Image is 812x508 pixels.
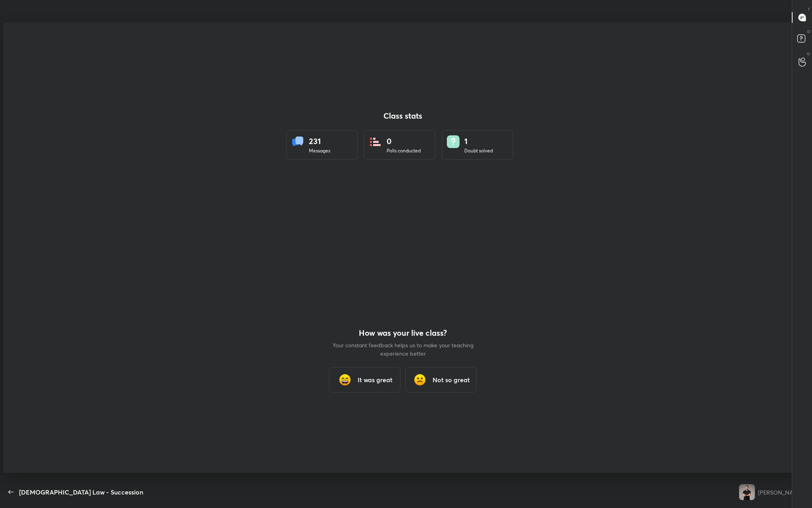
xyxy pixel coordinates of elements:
div: Messages [309,147,330,154]
div: 231 [309,135,330,147]
div: 1 [464,135,493,147]
p: G [807,51,810,57]
h4: How was your live class? [331,328,474,338]
p: Your constant feedback helps us to make your teaching experience better [331,341,474,358]
h3: It was great [358,375,393,385]
div: Polls conducted [387,147,421,154]
div: Doubt solved [464,147,493,154]
img: statsPoll.b571884d.svg [369,135,382,148]
img: frowning_face_cmp.gif [412,372,428,388]
div: [PERSON_NAME] [758,488,802,496]
img: statsMessages.856aad98.svg [291,135,304,148]
p: D [807,29,810,35]
img: doubts.8a449be9.svg [447,135,460,148]
img: 9f6949702e7c485d94fd61f2cce3248e.jpg [739,484,755,500]
h4: Class stats [286,111,519,121]
p: T [808,6,810,12]
h3: Not so great [433,375,470,385]
img: grinning_face_with_smiling_eyes_cmp.gif [337,372,353,388]
div: 0 [387,135,421,147]
div: [DEMOGRAPHIC_DATA] Law - Succession [19,487,143,497]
